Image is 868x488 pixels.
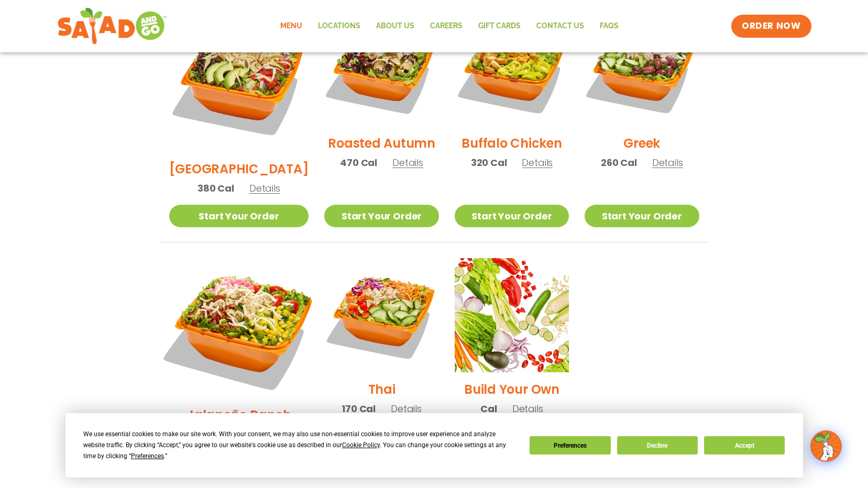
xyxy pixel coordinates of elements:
h2: [GEOGRAPHIC_DATA] [169,160,309,178]
a: Start Your Order [169,205,309,227]
span: ORDER NOW [742,20,800,32]
h2: Build Your Own [464,380,559,398]
span: Details [249,182,280,195]
span: Details [512,402,543,415]
span: Details [391,402,422,415]
a: GIFT CARDS [470,14,529,38]
img: Product photo for Jalapeño Ranch Salad [157,246,321,410]
span: 170 Cal [342,402,376,416]
img: Product photo for Buffalo Chicken Salad [455,12,569,126]
span: 380 Cal [197,181,234,195]
a: Contact Us [529,14,592,38]
a: Start Your Order [455,205,569,227]
a: ORDER NOW [731,15,811,38]
button: Accept [704,436,785,454]
nav: Menu [272,14,627,38]
button: Decline [617,436,698,454]
img: new-SAG-logo-768×292 [57,5,168,47]
span: 260 Cal [601,156,637,170]
a: Menu [272,14,310,38]
div: We use essential cookies to make our site work. With your consent, we may also use non-essential ... [83,429,517,462]
img: wpChatIcon [811,431,841,461]
img: Product photo for Greek Salad [585,12,699,126]
span: Details [392,156,423,169]
h2: Greek [623,134,660,152]
img: Product photo for Roasted Autumn Salad [324,12,438,126]
a: Start Your Order [585,205,699,227]
div: Cookie Consent Prompt [65,413,803,478]
span: Cookie Policy [342,441,380,449]
h2: Jalapeño Ranch [186,406,291,424]
a: FAQs [592,14,627,38]
span: 470 Cal [340,156,377,170]
h2: Roasted Autumn [328,134,435,152]
button: Preferences [530,436,610,454]
a: About Us [368,14,422,38]
a: Locations [310,14,368,38]
a: Start Your Order [324,205,438,227]
img: Product photo for Build Your Own [455,258,569,372]
h2: Buffalo Chicken [462,134,562,152]
img: Product photo for BBQ Ranch Salad [169,12,309,152]
span: Details [522,156,553,169]
a: Careers [422,14,470,38]
span: Cal [480,402,497,416]
img: Product photo for Thai Salad [324,258,438,372]
span: Details [652,156,683,169]
span: 320 Cal [471,156,507,170]
h2: Thai [368,380,395,398]
span: Preferences [131,452,164,460]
